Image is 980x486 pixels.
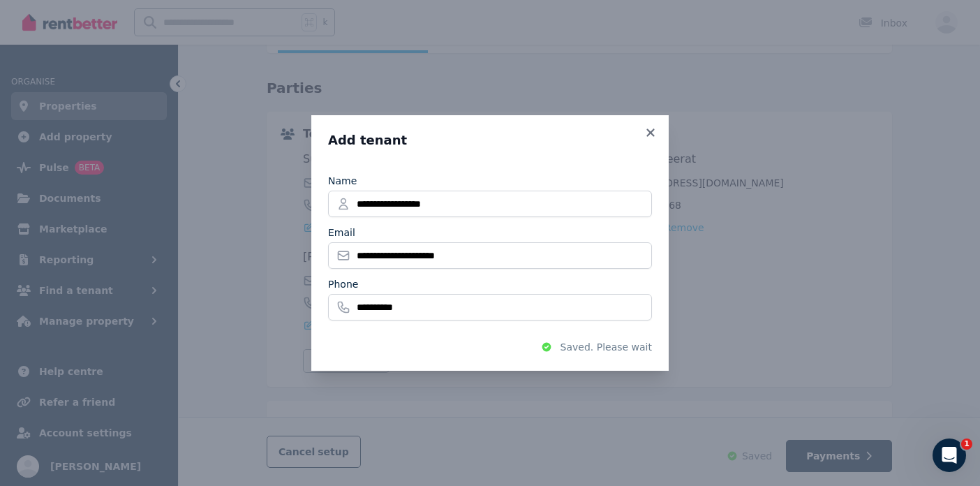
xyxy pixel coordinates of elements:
label: Email [328,226,355,240]
h3: Add tenant [328,132,652,149]
iframe: Intercom live chat [933,439,966,472]
span: Saved. Please wait [560,340,652,354]
label: Phone [328,277,358,291]
label: Name [328,174,357,188]
span: 1 [961,439,972,450]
